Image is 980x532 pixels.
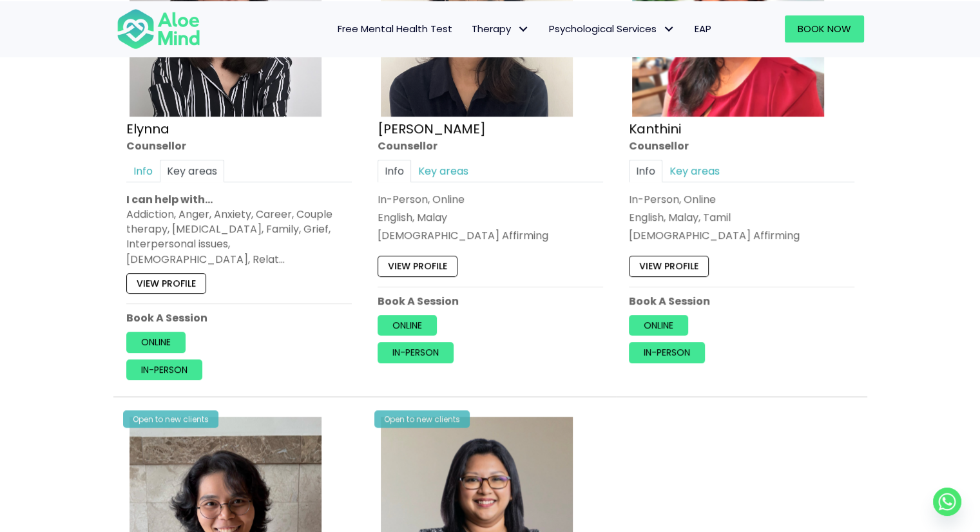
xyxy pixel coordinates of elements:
[629,228,854,243] div: [DEMOGRAPHIC_DATA] Affirming
[126,192,352,207] p: I can help with…
[629,138,854,153] div: Counsellor
[126,273,206,294] a: View profile
[126,207,352,267] div: Addiction, Anger, Anxiety, Career, Couple therapy, [MEDICAL_DATA], Family, Grief, Interpersonal i...
[126,310,352,325] p: Book A Session
[629,256,709,277] a: View profile
[629,315,688,336] a: Online
[123,410,218,428] div: Open to new clients
[378,138,603,153] div: Counsellor
[338,22,452,35] span: Free Mental Health Test
[472,22,530,35] span: Therapy
[629,294,854,309] p: Book A Session
[629,160,662,182] a: Info
[378,342,454,363] a: In-person
[539,15,685,43] a: Psychological ServicesPsychological Services: submenu
[126,120,169,138] a: Elynna
[126,160,160,182] a: Info
[378,192,603,207] div: In-Person, Online
[378,315,437,336] a: Online
[126,332,186,352] a: Online
[629,210,854,225] p: English, Malay, Tamil
[378,210,603,225] p: English, Malay
[217,15,721,43] nav: Menu
[629,192,854,207] div: In-Person, Online
[378,228,603,243] div: [DEMOGRAPHIC_DATA] Affirming
[378,294,603,309] p: Book A Session
[629,342,705,363] a: In-person
[798,22,851,35] span: Book Now
[378,256,457,277] a: View profile
[411,160,476,182] a: Key areas
[785,15,864,43] a: Book Now
[549,22,675,35] span: Psychological Services
[933,488,961,516] a: Whatsapp
[462,15,539,43] a: TherapyTherapy: submenu
[629,120,681,138] a: Kanthini
[662,160,727,182] a: Key areas
[117,8,200,50] img: Aloe mind Logo
[378,120,486,138] a: [PERSON_NAME]
[126,359,202,380] a: In-person
[160,160,224,182] a: Key areas
[685,15,721,43] a: EAP
[514,19,533,38] span: Therapy: submenu
[378,160,411,182] a: Info
[695,22,711,35] span: EAP
[328,15,462,43] a: Free Mental Health Test
[374,410,470,428] div: Open to new clients
[660,19,678,38] span: Psychological Services: submenu
[126,138,352,153] div: Counsellor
